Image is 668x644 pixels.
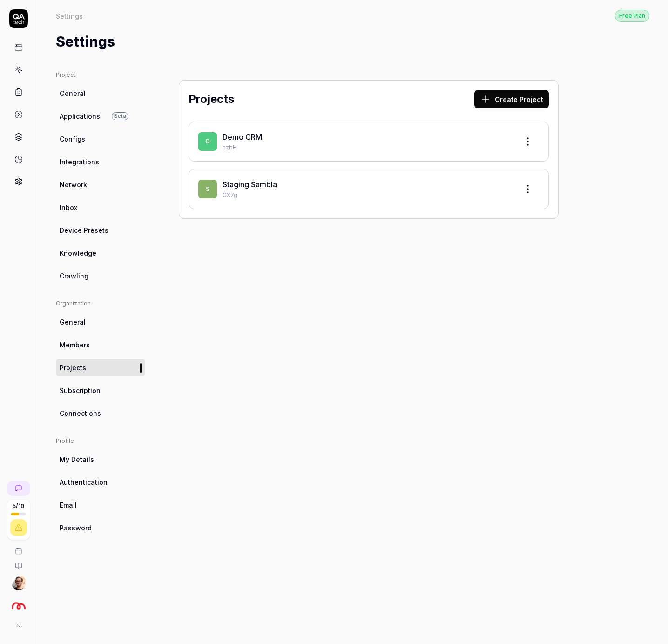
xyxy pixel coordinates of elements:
[56,359,145,376] a: Projects
[60,386,101,395] span: Subscription
[56,496,145,514] a: Email
[60,408,101,418] span: Connections
[60,477,108,487] span: Authentication
[60,88,86,98] span: General
[60,317,86,327] span: General
[60,523,92,533] span: Password
[60,180,87,190] span: Network
[56,153,145,170] a: Integrations
[56,85,145,102] a: General
[4,590,33,616] button: Sambla Logo
[223,143,511,152] p: azbH
[474,90,549,108] button: Create Project
[56,382,145,399] a: Subscription
[60,134,85,144] span: Configs
[112,112,128,120] span: Beta
[56,313,145,331] a: General
[56,71,145,79] div: Project
[198,132,217,151] span: D
[223,191,511,199] p: GX7g
[198,180,217,198] span: S
[10,597,27,614] img: Sambla Logo
[7,481,30,496] a: New conversation
[56,222,145,239] a: Device Presets
[60,363,86,373] span: Projects
[60,248,96,258] span: Knowledge
[60,454,94,464] span: My Details
[223,132,262,142] a: Demo CRM
[56,108,145,125] a: ApplicationsBeta
[56,199,145,216] a: Inbox
[615,9,649,22] button: Free Plan
[60,500,77,510] span: Email
[60,340,90,350] span: Members
[4,555,33,569] a: Documentation
[60,111,100,121] span: Applications
[60,203,77,212] span: Inbox
[56,299,145,308] div: Organization
[60,157,99,167] span: Integrations
[56,176,145,193] a: Network
[56,130,145,148] a: Configs
[189,91,234,108] h2: Projects
[56,11,83,20] div: Settings
[56,336,145,353] a: Members
[56,451,145,468] a: My Details
[56,244,145,262] a: Knowledge
[56,31,115,52] h1: Settings
[56,405,145,422] a: Connections
[56,267,145,285] a: Crawling
[60,271,88,281] span: Crawling
[13,503,24,509] span: 5 / 10
[60,225,108,235] span: Device Presets
[4,540,33,555] a: Book a call with us
[56,474,145,491] a: Authentication
[11,575,26,590] img: 704fe57e-bae9-4a0d-8bcb-c4203d9f0bb2.jpeg
[56,437,145,445] div: Profile
[223,180,277,189] a: Staging Sambla
[56,519,145,536] a: Password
